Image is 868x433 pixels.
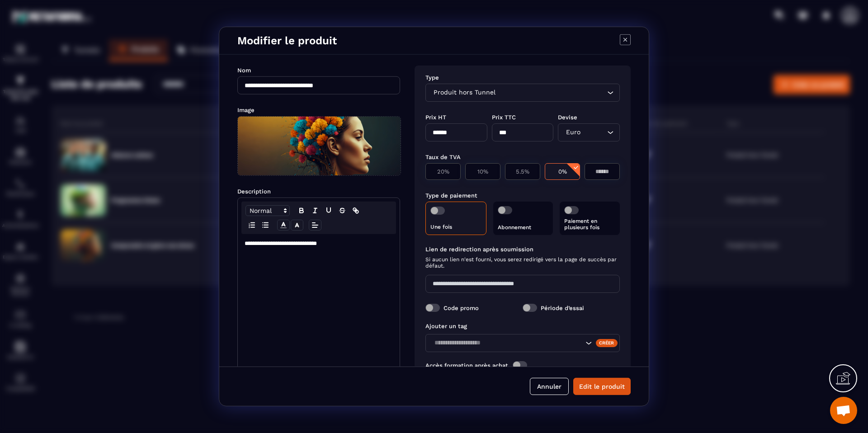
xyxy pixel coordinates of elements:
[425,246,620,253] label: Lien de redirection après soumission
[431,88,497,98] span: Produit hors Tunnel
[582,127,605,137] input: Search for option
[470,168,495,175] p: 10%
[830,397,857,424] div: Ouvrir le chat
[425,323,467,329] label: Ajouter un tag
[237,67,251,74] label: Nom
[425,154,461,160] label: Taux de TVA
[443,304,479,311] label: Code promo
[492,114,516,121] label: Prix TTC
[498,224,549,231] p: Abonnement
[596,339,618,347] div: Créer
[425,84,620,102] div: Search for option
[237,188,271,195] label: Description
[425,334,620,352] div: Search for option
[564,127,582,137] span: Euro
[431,338,583,348] input: Search for option
[425,192,477,199] label: Type de paiement
[430,168,456,175] p: 20%
[425,74,439,81] label: Type
[430,224,481,230] p: Une fois
[530,378,569,395] button: Annuler
[550,168,575,175] p: 0%
[541,304,584,311] label: Période d’essai
[564,218,615,231] p: Paiement en plusieurs fois
[237,107,255,113] label: Image
[425,362,508,368] label: Accès formation après achat
[497,88,605,98] input: Search for option
[425,256,620,269] span: Si aucun lien n'est fourni, vous serez redirigé vers la page de succès par défaut.
[425,114,446,121] label: Prix HT
[510,168,535,175] p: 5.5%
[558,114,577,121] label: Devise
[573,378,631,395] button: Edit le produit
[558,123,620,141] div: Search for option
[237,34,337,47] h4: Modifier le produit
